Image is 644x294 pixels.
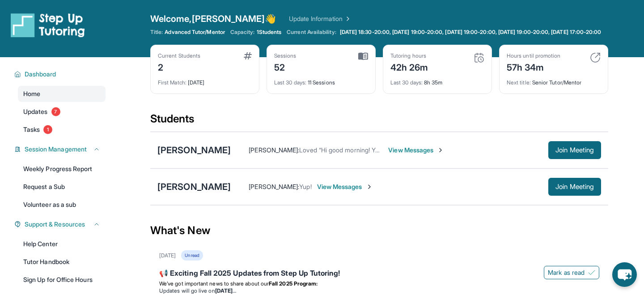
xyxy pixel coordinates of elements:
[548,141,601,159] button: Join Meeting
[21,220,100,229] button: Support & Resources
[21,145,100,154] button: Session Management
[159,280,269,287] span: We’ve got important news to share about our
[287,29,336,36] span: Current Availability:
[18,179,106,195] a: Request a Sub
[18,122,106,138] a: Tasks1
[507,79,531,86] span: Next title :
[390,59,428,74] div: 42h 26m
[340,29,602,36] span: [DATE] 18:30-20:00, [DATE] 19:00-20:00, [DATE] 19:00-20:00, [DATE] 19:00-20:00, [DATE] 17:00-20:00
[159,268,599,280] div: 📢 Exciting Fall 2025 Updates from Step Up Tutoring!
[158,79,186,86] span: First Match :
[548,268,585,277] span: Mark as read
[230,29,255,36] span: Capacity:
[25,145,87,154] span: Session Management
[159,252,176,259] div: [DATE]
[299,146,412,154] span: Loved “Hi good morning! Yes thats fine”
[157,144,231,156] div: [PERSON_NAME]
[390,52,428,59] div: Tutoring hours
[317,182,373,191] span: View Messages
[21,70,100,79] button: Dashboard
[18,86,106,102] a: Home
[25,70,56,79] span: Dashboard
[23,125,40,134] span: Tasks
[244,52,252,59] img: card
[43,125,52,134] span: 1
[437,147,444,154] img: Chevron-Right
[299,183,311,190] span: Yup!
[274,79,306,86] span: Last 30 days :
[18,197,106,213] a: Volunteer as a sub
[215,287,236,294] strong: [DATE]
[274,59,297,74] div: 52
[555,184,594,189] span: Join Meeting
[18,272,106,288] a: Sign Up for Office Hours
[269,280,318,287] strong: Fall 2025 Program:
[366,183,373,190] img: Chevron-Right
[157,181,231,193] div: [PERSON_NAME]
[257,29,282,36] span: 1 Students
[25,220,85,229] span: Support & Resources
[343,14,352,23] img: Chevron Right
[474,52,484,63] img: card
[158,74,252,86] div: [DATE]
[544,266,599,279] button: Mark as read
[11,13,85,38] img: logo
[555,147,594,153] span: Join Meeting
[23,89,40,98] span: Home
[51,107,60,116] span: 7
[388,146,444,155] span: View Messages
[18,104,106,120] a: Updates7
[150,211,608,250] div: What's New
[18,161,106,177] a: Weekly Progress Report
[249,183,299,190] span: [PERSON_NAME] :
[358,52,368,60] img: card
[507,52,560,59] div: Hours until promotion
[338,29,603,36] a: [DATE] 18:30-20:00, [DATE] 19:00-20:00, [DATE] 19:00-20:00, [DATE] 19:00-20:00, [DATE] 17:00-20:00
[274,74,368,86] div: 11 Sessions
[390,74,484,86] div: 8h 35m
[590,52,601,63] img: card
[150,29,163,36] span: Title:
[18,236,106,252] a: Help Center
[289,14,352,23] a: Update Information
[150,112,608,131] div: Students
[23,107,48,116] span: Updates
[548,178,601,196] button: Join Meeting
[274,52,297,59] div: Sessions
[507,59,560,74] div: 57h 34m
[158,59,200,74] div: 2
[181,250,203,260] div: Unread
[249,146,299,154] span: [PERSON_NAME] :
[18,254,106,270] a: Tutor Handbook
[165,29,225,36] span: Advanced Tutor/Mentor
[150,13,276,25] span: Welcome, [PERSON_NAME] 👋
[158,52,200,59] div: Current Students
[612,262,637,287] button: chat-button
[390,79,423,86] span: Last 30 days :
[507,74,601,86] div: Senior Tutor/Mentor
[588,269,595,276] img: Mark as read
